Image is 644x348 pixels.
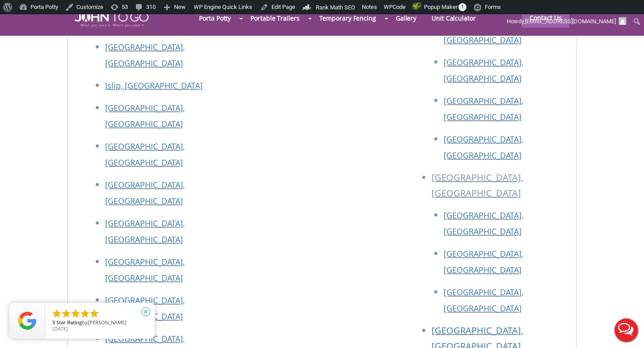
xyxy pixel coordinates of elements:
a: [GEOGRAPHIC_DATA], [GEOGRAPHIC_DATA] [444,57,523,84]
a: Portable Trailers [243,8,307,28]
a: [GEOGRAPHIC_DATA], [GEOGRAPHIC_DATA] [444,134,523,161]
span: [PERSON_NAME] [88,319,127,326]
a: [GEOGRAPHIC_DATA], [GEOGRAPHIC_DATA] [444,18,523,45]
a: Unit Calculator [424,8,483,28]
a: [GEOGRAPHIC_DATA], [GEOGRAPHIC_DATA] [105,102,185,129]
a: close [136,302,156,322]
li:  [61,308,72,319]
a: Gallery [388,8,424,28]
a: Islip, [GEOGRAPHIC_DATA] [105,80,203,91]
li:  [70,308,81,319]
a: [GEOGRAPHIC_DATA], [GEOGRAPHIC_DATA] [444,248,523,275]
span: 1 [458,3,466,11]
a: [GEOGRAPHIC_DATA], [GEOGRAPHIC_DATA] [105,179,185,206]
a: [GEOGRAPHIC_DATA], [GEOGRAPHIC_DATA] [105,42,185,68]
a: [GEOGRAPHIC_DATA], [GEOGRAPHIC_DATA] [444,210,523,237]
a: Porta Potty [191,8,238,28]
span: Star Rating [56,319,82,326]
a: [GEOGRAPHIC_DATA], [GEOGRAPHIC_DATA] [105,218,185,245]
span: by [52,320,148,326]
span: 5 [52,319,55,326]
a: [GEOGRAPHIC_DATA], [GEOGRAPHIC_DATA] [444,95,523,122]
li: [GEOGRAPHIC_DATA], [GEOGRAPHIC_DATA] [432,170,567,207]
button: Live Chat [608,312,644,348]
a: [GEOGRAPHIC_DATA], [GEOGRAPHIC_DATA] [105,141,185,168]
li:  [80,308,90,319]
a: Temporary Fencing [312,8,384,28]
i: close [141,307,150,316]
a: [GEOGRAPHIC_DATA], [GEOGRAPHIC_DATA] [444,287,523,314]
a: [GEOGRAPHIC_DATA], [GEOGRAPHIC_DATA] [105,295,185,322]
img: Review Rating [18,312,36,330]
span: Rank Math SEO [316,4,355,11]
span: [EMAIL_ADDRESS][DOMAIN_NAME] [525,18,616,25]
a: [GEOGRAPHIC_DATA], [GEOGRAPHIC_DATA] [105,256,185,283]
span: [DATE] [52,325,68,332]
li:  [89,308,100,319]
li:  [51,308,62,319]
a: Howdy, [504,14,630,29]
img: JOHN to go [75,13,148,27]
